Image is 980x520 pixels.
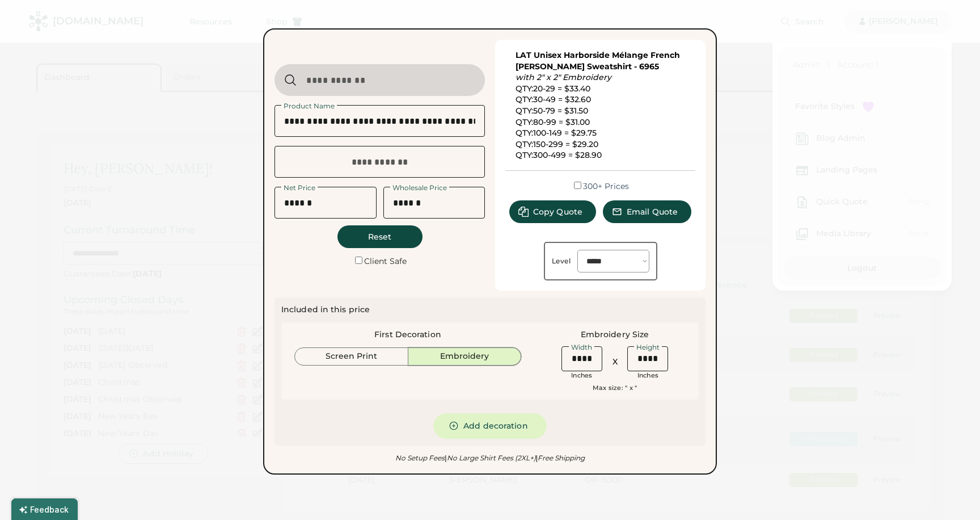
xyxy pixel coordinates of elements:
[390,184,449,191] div: Wholesale Price
[571,371,593,380] div: Inches
[593,384,637,393] div: Max size: " x "
[627,208,678,216] span: Email Quote
[509,200,596,223] button: Copy Quote
[281,304,370,316] div: Included in this price
[281,103,337,110] div: Product Name
[445,454,535,462] em: No Large Shirt Fees (2XL+)
[445,454,446,462] font: |
[533,208,582,216] span: Copy Quote
[552,257,571,266] div: Level
[581,329,649,341] div: Embroidery Size
[516,50,682,72] a: LAT Unisex Harborside Mélange French [PERSON_NAME] Sweatshirt - 6965
[637,371,659,380] div: Inches
[926,469,975,518] iframe: Front Chat
[536,454,585,462] em: Free Shipping
[281,184,318,191] div: Net Price
[408,347,522,366] button: Embroidery
[374,329,441,341] div: First Decoration
[516,50,686,161] div: QTY:20-29 = $33.40 QTY:30-49 = $32.60 QTY:50-79 = $31.50 QTY:80-99 = $31.00 QTY:100-149 = $29.75 ...
[583,181,629,191] label: 300+ Prices
[337,225,423,248] button: Reset
[294,347,408,366] button: Screen Print
[569,344,594,351] div: Width
[612,357,618,368] div: X
[364,256,407,266] label: Client Safe
[603,200,691,223] button: Email Quote
[516,72,611,82] em: with 2" x 2" Embroidery
[433,413,547,439] button: Add decoration
[536,454,538,462] font: |
[634,344,662,351] div: Height
[395,454,445,462] em: No Setup Fees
